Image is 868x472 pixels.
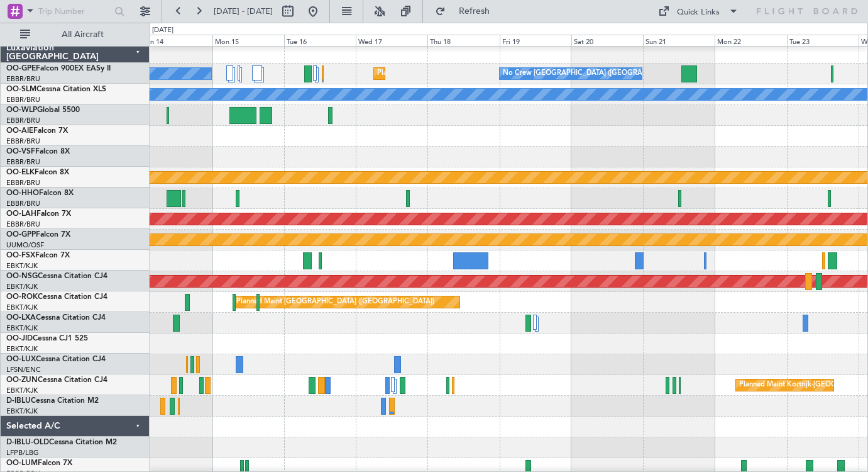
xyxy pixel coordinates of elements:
[6,148,70,155] a: OO-VSFFalcon 8X
[6,376,38,384] span: OO-ZUN
[6,397,99,405] a: D-IBLUCessna Citation M2
[503,64,713,83] div: No Crew [GEOGRAPHIC_DATA] ([GEOGRAPHIC_DATA] National)
[6,169,35,176] span: OO-ELK
[6,397,31,405] span: D-IBLU
[6,314,36,322] span: OO-LXA
[6,74,40,84] a: EBBR/BRU
[429,1,505,21] button: Refresh
[6,106,80,114] a: OO-WLPGlobal 5500
[6,210,71,218] a: OO-LAHFalcon 7X
[6,439,117,446] a: D-IBLU-OLDCessna Citation M2
[6,65,111,72] a: OO-GPEFalcon 900EX EASy II
[6,335,88,342] a: OO-JIDCessna CJ1 525
[6,86,36,93] span: OO-SLM
[6,189,39,197] span: OO-HHO
[6,65,36,72] span: OO-GPE
[236,293,434,312] div: Planned Maint [GEOGRAPHIC_DATA] ([GEOGRAPHIC_DATA])
[652,1,745,21] button: Quick Links
[6,407,38,416] a: EBKT/KJK
[6,459,72,467] a: OO-LUMFalcon 7X
[377,64,605,83] div: Planned Maint [GEOGRAPHIC_DATA] ([GEOGRAPHIC_DATA] National)
[448,7,501,16] span: Refresh
[6,439,49,446] span: D-IBLU-OLD
[6,127,33,135] span: OO-AIE
[6,293,107,301] a: OO-ROKCessna Citation CJ4
[6,335,33,342] span: OO-JID
[6,261,38,271] a: EBKT/KJK
[6,199,40,208] a: EBBR/BRU
[6,273,107,280] a: OO-NSGCessna Citation CJ4
[6,252,70,259] a: OO-FSXFalcon 7X
[6,116,40,125] a: EBBR/BRU
[6,189,74,197] a: OO-HHOFalcon 8X
[6,95,40,104] a: EBBR/BRU
[6,231,36,239] span: OO-GPP
[284,35,356,46] div: Tue 16
[6,169,69,176] a: OO-ELKFalcon 8X
[6,240,44,250] a: UUMO/OSF
[6,459,38,467] span: OO-LUM
[6,220,40,229] a: EBBR/BRU
[427,35,499,46] div: Thu 18
[6,127,68,135] a: OO-AIEFalcon 7X
[6,148,35,155] span: OO-VSF
[152,25,173,36] div: [DATE]
[140,35,212,46] div: Sun 14
[787,35,859,46] div: Tue 23
[6,293,38,301] span: OO-ROK
[6,273,38,280] span: OO-NSG
[715,35,786,46] div: Mon 22
[6,356,106,363] a: OO-LUXCessna Citation CJ4
[6,252,35,259] span: OO-FSX
[6,157,40,167] a: EBBR/BRU
[500,35,571,46] div: Fri 19
[214,6,273,17] span: [DATE] - [DATE]
[6,210,36,218] span: OO-LAH
[212,35,284,46] div: Mon 15
[6,323,38,333] a: EBKT/KJK
[33,30,133,39] span: All Aircraft
[6,303,38,312] a: EBKT/KJK
[571,35,643,46] div: Sat 20
[6,365,41,374] a: LFSN/ENC
[14,25,136,45] button: All Aircraft
[356,35,427,46] div: Wed 17
[6,356,36,363] span: OO-LUX
[6,86,106,93] a: OO-SLMCessna Citation XLS
[677,6,720,19] div: Quick Links
[38,2,111,21] input: Trip Number
[6,137,40,146] a: EBBR/BRU
[6,231,70,239] a: OO-GPPFalcon 7X
[6,448,39,458] a: LFPB/LBG
[6,344,38,354] a: EBKT/KJK
[6,314,106,322] a: OO-LXACessna Citation CJ4
[6,376,107,384] a: OO-ZUNCessna Citation CJ4
[643,35,715,46] div: Sun 21
[6,282,38,291] a: EBKT/KJK
[6,106,37,114] span: OO-WLP
[6,178,40,188] a: EBBR/BRU
[6,386,38,395] a: EBKT/KJK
